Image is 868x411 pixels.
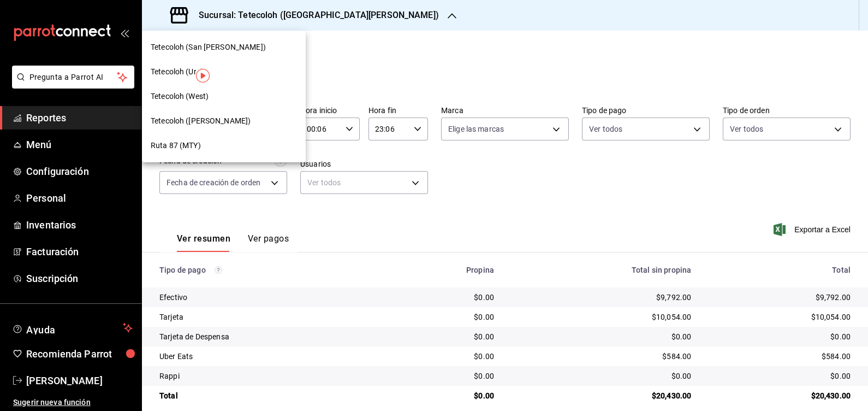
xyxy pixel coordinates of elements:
div: Ruta 87 (MTY) [142,133,306,158]
span: Tetecoloh (Uro) [151,66,204,78]
div: Tetecoloh (Uro) [142,60,306,84]
img: Tooltip marker [196,69,210,83]
span: Ruta 87 (MTY) [151,140,201,151]
div: Tetecoloh ([PERSON_NAME]) [142,109,306,133]
span: Tetecoloh ([PERSON_NAME]) [151,115,251,127]
span: Tetecoloh (San [PERSON_NAME]) [151,42,266,53]
span: Tetecoloh (West) [151,91,209,102]
div: Tetecoloh (San [PERSON_NAME]) [142,35,306,60]
div: Tetecoloh (West) [142,84,306,109]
